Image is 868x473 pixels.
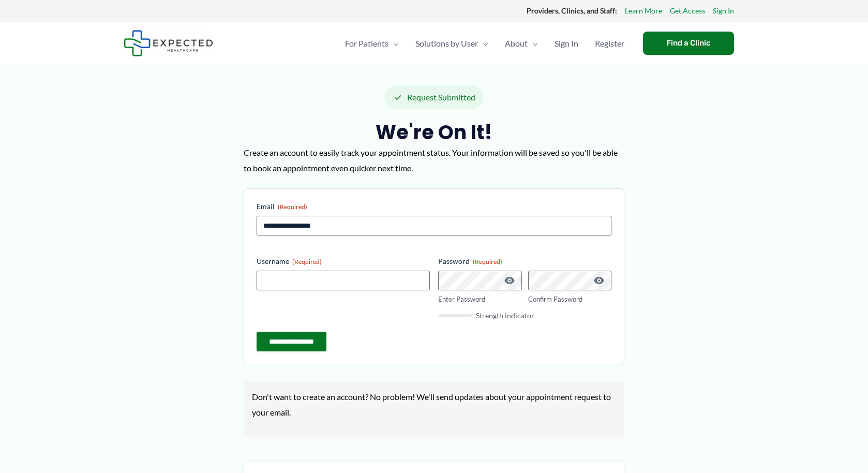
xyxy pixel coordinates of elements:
[124,30,213,56] img: Expected Healthcare Logo - side, dark font, small
[555,25,578,62] span: Sign In
[593,274,605,287] button: Show Password
[244,120,624,145] h2: We're on it!
[546,25,587,62] a: Sign In
[528,25,538,62] span: Menu Toggle
[415,25,478,62] span: Solutions by User
[505,25,528,62] span: About
[527,6,617,15] strong: Providers, Clinics, and Staff:
[407,25,497,62] a: Solutions by UserMenu Toggle
[257,256,430,267] label: Username
[528,294,612,304] label: Confirm Password
[587,25,633,62] a: Register
[257,201,611,212] label: Email
[388,25,399,62] span: Menu Toggle
[595,25,624,62] span: Register
[337,25,633,62] nav: Primary Site Navigation
[438,256,502,267] legend: Password
[670,4,705,18] a: Get Access
[384,85,484,109] div: Request Submitted
[345,25,388,62] span: For Patients
[478,25,488,62] span: Menu Toggle
[278,203,307,211] span: (Required)
[252,389,616,420] p: Don't want to create an account? No problem! We'll send updates about your appointment request to...
[337,25,407,62] a: For PatientsMenu Toggle
[473,258,502,265] span: (Required)
[497,25,546,62] a: AboutMenu Toggle
[503,274,516,287] button: Show Password
[244,145,624,175] p: Create an account to easily track your appointment status. Your information will be saved so you'...
[438,312,611,319] div: Strength indicator
[438,294,522,304] label: Enter Password
[643,32,734,55] a: Find a Clinic
[292,258,322,265] span: (Required)
[625,4,662,18] a: Learn More
[713,4,734,18] a: Sign In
